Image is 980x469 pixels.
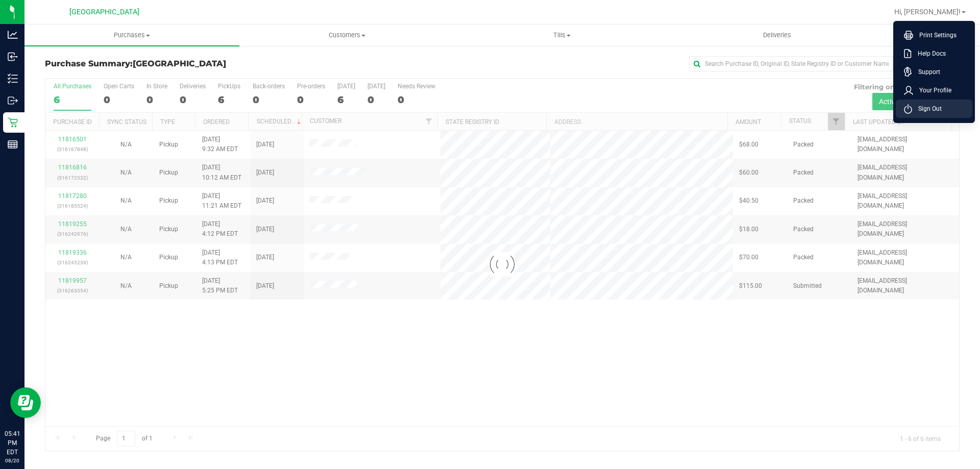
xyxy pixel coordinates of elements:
[454,24,669,46] a: Tills
[913,85,951,95] span: Your Profile
[913,30,957,40] span: Print Settings
[896,100,972,118] li: Sign Out
[455,31,669,40] span: Tills
[45,59,350,68] h3: Purchase Summary:
[240,31,454,40] span: Customers
[5,457,20,464] p: 08/20
[8,52,18,62] inline-svg: Inbound
[749,31,805,40] span: Deliveries
[24,31,239,40] span: Purchases
[912,104,942,114] span: Sign Out
[10,387,41,418] iframe: Resource center
[8,139,18,150] inline-svg: Reports
[8,73,18,84] inline-svg: Inventory
[8,30,18,40] inline-svg: Analytics
[8,117,18,128] inline-svg: Retail
[904,48,968,59] a: Help Docs
[69,8,139,16] span: [GEOGRAPHIC_DATA]
[670,24,885,46] a: Deliveries
[689,56,893,71] input: Search Purchase ID, Original ID, State Registry ID or Customer Name...
[912,67,940,77] span: Support
[5,429,20,457] p: 05:41 PM EDT
[239,24,454,46] a: Customers
[133,59,226,68] span: [GEOGRAPHIC_DATA]
[912,48,946,59] span: Help Docs
[24,24,239,46] a: Purchases
[894,8,961,16] span: Hi, [PERSON_NAME]!
[8,95,18,106] inline-svg: Outbound
[904,67,968,77] a: Support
